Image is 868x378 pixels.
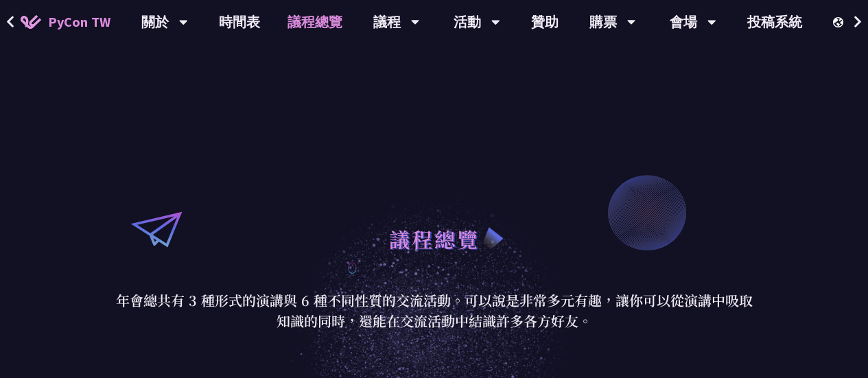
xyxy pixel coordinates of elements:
[21,15,41,29] img: Home icon of PyCon TW 2025
[7,5,124,39] a: PyCon TW
[389,218,480,259] h1: 議程總覽
[833,17,847,27] img: Locale Icon
[115,290,753,331] p: 年會總共有 3 種形式的演講與 6 種不同性質的交流活動。可以說是非常多元有趣，讓你可以從演講中吸取知識的同時，還能在交流活動中結識許多各方好友。
[48,12,110,32] span: PyCon TW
